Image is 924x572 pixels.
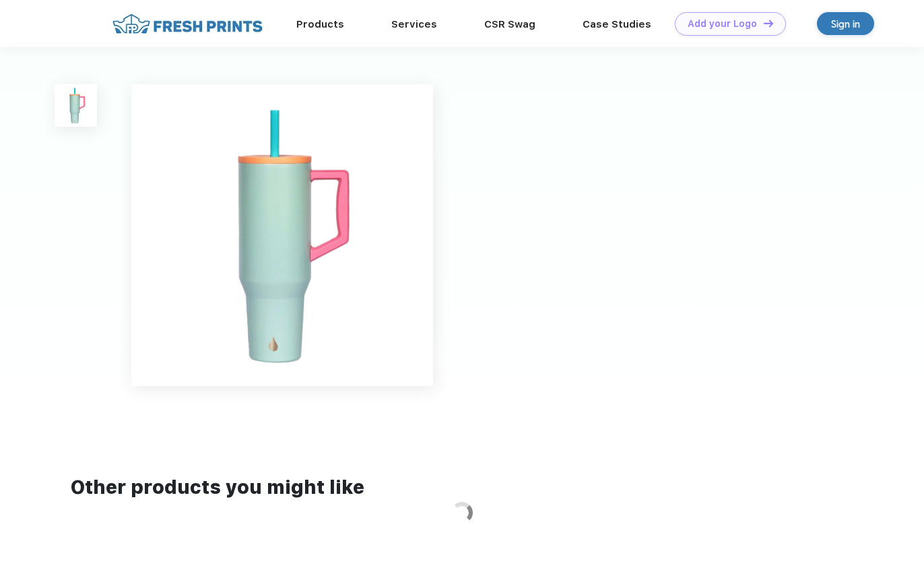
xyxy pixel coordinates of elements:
img: func=resize&h=100 [55,84,97,127]
a: Sign in [817,12,874,35]
img: func=resize&h=640 [131,84,433,386]
div: Other products you might like [71,474,853,502]
img: DT [764,20,773,27]
img: fo%20logo%202.webp [108,12,267,36]
a: Products [296,18,344,30]
div: Sign in [831,16,860,32]
div: Add your Logo [688,18,757,30]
